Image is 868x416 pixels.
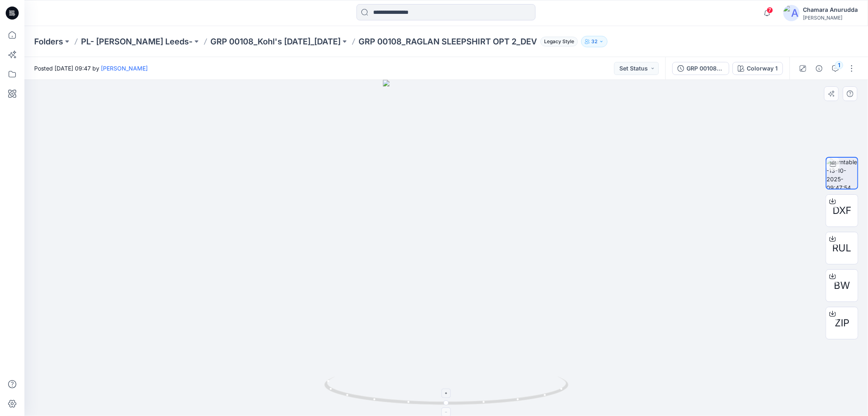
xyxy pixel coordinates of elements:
button: 1 [829,62,842,75]
span: 7 [767,7,773,13]
span: Posted [DATE] 09:47 by [34,64,148,73]
img: turntable-13-10-2025-09:47:54 [826,158,857,189]
a: Folders [34,36,63,47]
p: GRP 00108_RAGLAN SLEEPSHIRT OPT 2_DEV [359,36,537,47]
span: DXF [833,203,851,218]
button: Legacy Style [537,36,578,47]
span: BW [834,278,850,293]
button: GRP 00108_RAGLAN SLEEPSHIRT OPT 2_DEV [672,62,729,75]
img: avatar [783,5,800,21]
span: ZIP [835,316,849,330]
div: Colorway 1 [747,64,778,73]
button: Colorway 1 [732,62,783,75]
button: Details [813,62,826,75]
a: PL- [PERSON_NAME] Leeds- [81,36,192,47]
span: Legacy Style [540,37,578,46]
p: 32 [591,37,597,46]
div: GRP 00108_RAGLAN SLEEPSHIRT OPT 2_DEV [687,64,724,73]
a: GRP 00108_Kohl's [DATE]_[DATE] [210,36,341,47]
div: 1 [835,61,843,69]
a: [PERSON_NAME] [101,65,148,72]
div: [PERSON_NAME] [803,15,858,21]
button: 32 [581,36,608,47]
span: RUL [833,241,852,255]
div: Chamara Anurudda [803,5,858,15]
